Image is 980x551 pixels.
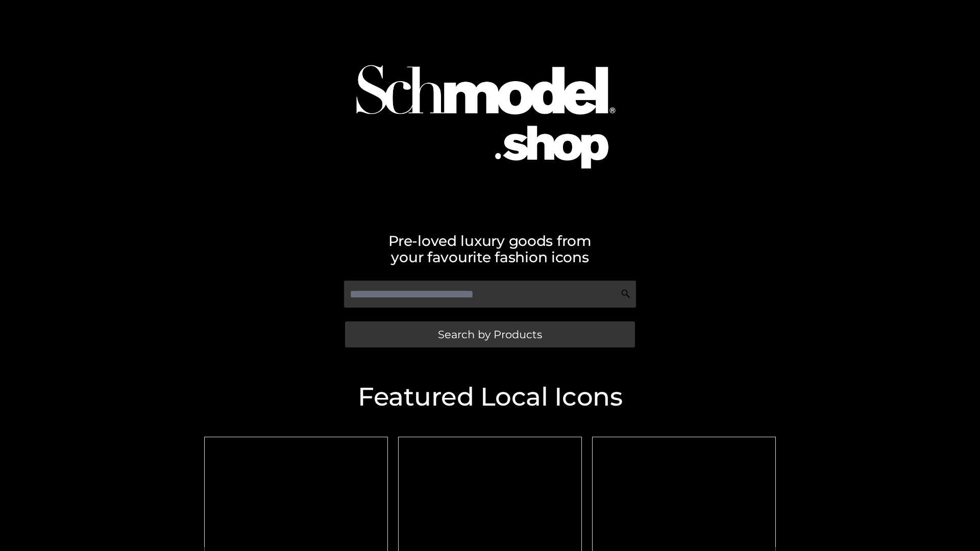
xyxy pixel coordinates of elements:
h2: Featured Local Icons​ [199,384,781,410]
h2: Pre-loved luxury goods from your favourite fashion icons [199,233,781,265]
a: Search by Products [345,321,635,347]
span: Search by Products [438,329,542,340]
img: Search Icon [621,289,631,299]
